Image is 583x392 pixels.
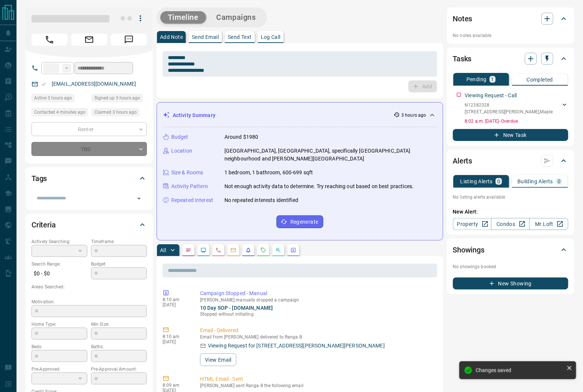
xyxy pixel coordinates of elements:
p: Viewing Request - Call [465,92,517,99]
div: Tasks [453,50,568,68]
p: 8:10 am [163,334,189,339]
p: Stopped without initiating [200,311,434,318]
div: TBD [31,142,147,156]
span: Call [31,34,67,46]
p: HTML Email - Sent [200,375,434,383]
span: Active 3 hours ago [34,94,72,102]
p: Activity Pattern [171,183,208,190]
button: New Showing [453,278,568,290]
p: Budget: [91,261,147,267]
p: Areas Searched: [31,284,147,290]
p: Min Size: [91,321,147,328]
div: Sat Sep 13 2025 [92,108,147,119]
p: Motivation: [31,298,147,305]
div: Sat Sep 13 2025 [92,94,147,104]
svg: Agent Actions [290,247,296,253]
p: Around $1980 [224,133,259,141]
p: Viewing Request for [STREET_ADDRESS][PERSON_NAME][PERSON_NAME] [208,342,385,350]
p: Baths: [91,343,147,350]
p: Budget [171,133,188,141]
button: Regenerate [277,215,323,228]
svg: Notes [185,247,191,253]
p: Listing Alerts [460,179,493,184]
svg: Listing Alerts [245,247,251,253]
div: Sat Sep 13 2025 [31,94,88,104]
p: Pre-Approval Amount: [91,366,147,373]
p: Activity Summary [173,111,215,119]
p: Timeframe: [91,238,147,245]
p: Pre-Approved: [31,366,87,373]
button: Campaigns [209,11,263,24]
p: 1 bedroom, 1 bathroom, 600-699 sqft [224,169,313,177]
h2: Showings [453,244,485,256]
p: [PERSON_NAME] sent Ranga B the following email [200,383,434,388]
span: Claimed 3 hours ago [94,108,137,116]
p: Send Text [228,34,252,40]
p: [PERSON_NAME] manually stopped a campaign [200,297,434,303]
h2: Notes [453,13,472,25]
div: Changes saved [476,367,564,373]
p: Log Call [261,34,281,40]
div: Showings [453,241,568,259]
div: Criteria [31,216,147,234]
p: 0 [497,179,500,184]
p: All [160,248,166,253]
button: Open [134,193,144,204]
p: Actively Searching: [31,238,87,245]
p: Beds: [31,343,87,350]
a: Mr.Loft [529,218,568,230]
svg: Lead Browsing Activity [200,247,206,253]
p: 8:09 am [163,383,189,388]
p: No listing alerts available [453,194,568,200]
p: 1 [491,77,494,82]
p: N12382328 [465,102,553,108]
p: [GEOGRAPHIC_DATA], [GEOGRAPHIC_DATA], specifically [GEOGRAPHIC_DATA] neighbourhood and [PERSON_NA... [224,147,437,163]
p: Location [171,147,192,155]
p: Add Note [160,34,183,40]
svg: Requests [260,247,266,253]
p: [STREET_ADDRESS][PERSON_NAME] , Maple [465,108,553,115]
h2: Tags [31,172,47,184]
p: No notes available [453,32,568,39]
div: Notes [453,10,568,28]
div: Sat Sep 13 2025 [31,108,88,119]
svg: Emails [230,247,236,253]
p: Size & Rooms [171,169,203,177]
p: Home Type: [31,321,87,328]
p: Campaign Stopped - Manual [200,290,434,297]
span: Email [71,34,107,46]
p: Repeated Interest [171,196,213,204]
a: 10 Day SOP - [DOMAIN_NAME] [200,305,273,311]
span: Signed up 3 hours ago [94,94,140,102]
p: No showings booked [453,263,568,270]
h2: Criteria [31,219,56,231]
div: Tags [31,169,147,187]
button: View Email [200,353,236,366]
p: Send Email [192,34,219,40]
p: 8:02 a.m. [DATE] - Overdue [465,118,568,125]
button: New Task [453,129,568,141]
svg: Calls [215,247,221,253]
div: Renter [31,122,147,136]
span: Contacted 4 minutes ago [34,108,85,116]
p: Not enough activity data to determine. Try reaching out based on best practices. [224,183,414,190]
svg: Email Valid [41,82,46,87]
p: Email from [PERSON_NAME] delivered to Ranga B [200,334,434,340]
div: N12382328[STREET_ADDRESS][PERSON_NAME],Maple [465,100,568,117]
p: Building Alerts [517,179,553,184]
p: [DATE] [163,302,189,307]
div: Alerts [453,152,568,170]
svg: Opportunities [275,247,281,253]
a: [EMAIL_ADDRESS][DOMAIN_NAME] [52,81,136,87]
span: Message [111,34,147,46]
p: Search Range: [31,261,87,267]
p: Email - Delivered [200,327,434,334]
h2: Tasks [453,53,472,65]
div: Activity Summary3 hours ago [163,108,437,122]
p: No repeated interests identified [224,196,298,204]
p: [DATE] [163,339,189,344]
p: 0 [558,179,561,184]
h2: Alerts [453,155,472,167]
p: $0 - $0 [31,267,87,280]
p: Pending [466,77,487,82]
